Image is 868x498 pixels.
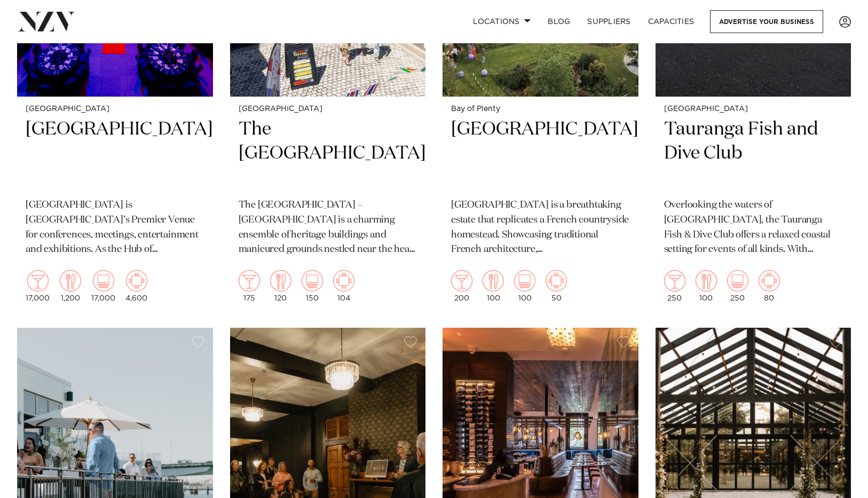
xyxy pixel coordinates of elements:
img: theatre.png [727,270,748,291]
div: 80 [759,270,780,302]
h2: The [GEOGRAPHIC_DATA] [239,117,417,189]
small: [GEOGRAPHIC_DATA] [26,105,204,113]
img: meeting.png [759,270,780,291]
small: [GEOGRAPHIC_DATA] [239,105,417,113]
img: dining.png [60,270,81,291]
a: BLOG [539,10,579,33]
small: [GEOGRAPHIC_DATA] [664,105,843,113]
div: 200 [451,270,472,302]
img: dining.png [696,270,717,291]
h2: [GEOGRAPHIC_DATA] [26,117,204,189]
div: 120 [270,270,291,302]
small: Bay of Plenty [451,105,630,113]
img: theatre.png [93,270,114,291]
p: Overlooking the waters of [GEOGRAPHIC_DATA], the Tauranga Fish & Dive Club offers a relaxed coast... [664,198,843,258]
div: 175 [239,270,260,302]
div: 250 [727,270,748,302]
h2: Tauranga Fish and Dive Club [664,117,843,189]
img: cocktail.png [451,270,472,291]
img: meeting.png [333,270,354,291]
div: 100 [483,270,504,302]
h2: [GEOGRAPHIC_DATA] [451,117,630,189]
div: 4,600 [125,270,147,302]
p: [GEOGRAPHIC_DATA] is a breathtaking estate that replicates a French countryside homestead. Showca... [451,198,630,258]
img: theatre.png [514,270,535,291]
img: cocktail.png [239,270,260,291]
img: nzv-logo.png [17,12,75,31]
img: dining.png [483,270,504,291]
div: 150 [302,270,323,302]
p: [GEOGRAPHIC_DATA] is [GEOGRAPHIC_DATA]’s Premier Venue for conferences, meetings, entertainment a... [26,198,204,258]
div: 104 [333,270,354,302]
p: The [GEOGRAPHIC_DATA] – [GEOGRAPHIC_DATA] is a charming ensemble of heritage buildings and manicu... [239,198,417,258]
img: meeting.png [546,270,567,291]
a: Capacities [640,10,703,33]
img: cocktail.png [27,270,49,291]
div: 250 [664,270,685,302]
div: 50 [546,270,567,302]
div: 100 [696,270,717,302]
img: theatre.png [302,270,323,291]
a: Advertise your business [710,10,823,33]
div: 17,000 [26,270,50,302]
img: meeting.png [126,270,147,291]
div: 1,200 [60,270,81,302]
div: 17,000 [91,270,115,302]
img: dining.png [270,270,291,291]
div: 100 [514,270,535,302]
img: cocktail.png [664,270,685,291]
a: SUPPLIERS [579,10,639,33]
a: Locations [464,10,539,33]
